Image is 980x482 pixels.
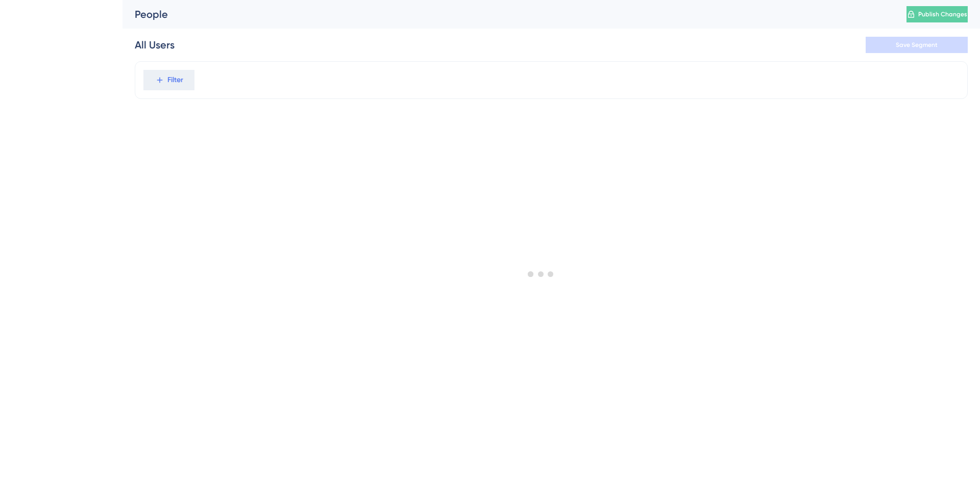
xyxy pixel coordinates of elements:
div: People [135,7,881,21]
span: Publish Changes [918,10,967,18]
span: Save Segment [896,41,938,49]
button: Publish Changes [906,6,968,22]
div: All Users [135,38,175,52]
button: Save Segment [866,37,968,53]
